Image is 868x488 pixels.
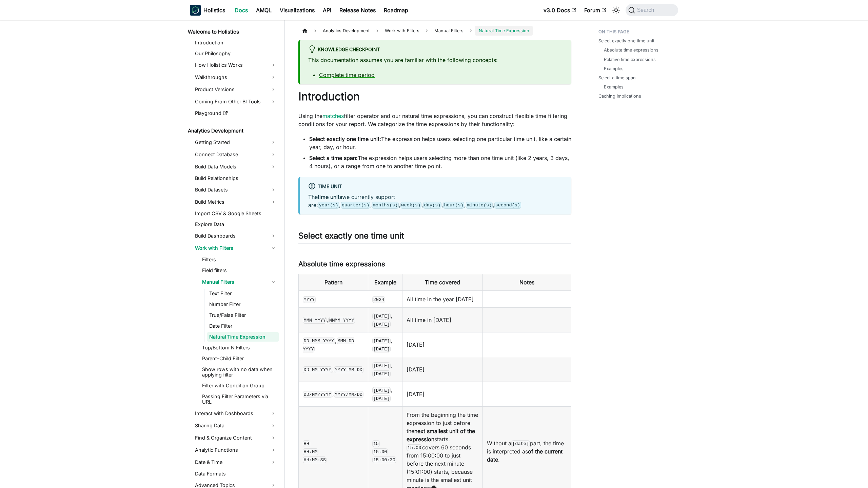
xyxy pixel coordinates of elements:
[407,428,475,443] strong: next smallest unit of the expression
[308,182,563,191] div: Time unit
[298,26,571,36] nav: Breadcrumbs
[335,5,380,16] a: Release Notes
[303,366,332,373] code: DD-MM-YYYY
[443,202,464,208] code: hour(s)
[193,408,279,419] a: Interact with Dashboards
[604,84,624,90] a: Examples
[309,154,571,170] li: The expression helps users selecting more than one time unit (like 2 years, 3 days, 4 hours), or ...
[483,274,571,291] th: Notes
[303,448,318,455] code: HH :MM
[299,332,368,357] td: ,
[322,113,344,119] a: matches
[402,382,483,406] td: [DATE]
[193,457,279,468] a: Date & Time
[466,202,493,208] code: minute(s)
[309,135,571,151] li: The expression helps users selecting one particular time unit, like a certain year, day, or hour.
[604,56,656,63] a: Relative time expressions
[604,47,658,53] a: Absolute time expressions
[276,5,319,16] a: Visualizations
[303,317,327,324] code: MMM YYYY
[341,202,370,208] code: quarter(s)
[487,448,563,463] strong: of the current date
[368,274,402,291] th: Example
[598,38,654,44] a: Select exactly one time unit
[303,338,354,352] code: MMM DD YYYY
[372,456,396,463] code: 15:00:30
[372,440,380,447] code: 15
[193,197,279,207] a: Build Metrics
[604,65,624,72] a: Examples
[308,45,563,54] div: Knowledge Checkpoint
[193,184,279,195] a: Build Datasets
[186,126,279,136] a: Analytics Development
[372,296,385,303] code: 2024
[207,321,279,331] a: Date Filter
[380,5,412,16] a: Roadmap
[200,392,279,407] a: Passing Filter Parameters via URL
[368,357,402,382] td: ,
[402,274,483,291] th: Time covered
[303,338,335,344] code: DD MMM YYYY
[200,277,279,287] a: Manual Filters
[372,448,388,455] code: 15:00
[402,291,483,308] td: All time in the year [DATE]
[318,202,339,208] code: year(s)
[372,338,391,344] code: [DATE]
[309,155,358,161] strong: Select a time span:
[186,27,279,37] a: Welcome to Holistics
[299,307,368,332] td: ,
[511,440,530,447] code: [date]
[372,202,399,208] code: months(s)
[298,112,571,128] p: Using the filter operator and our natural time expressions, you can construct flexible time filte...
[635,7,658,13] span: Search
[298,90,571,103] h1: Introduction
[203,6,225,14] b: Holistics
[303,296,316,303] code: YYYY
[193,432,279,443] a: Find & Organize Content
[319,26,373,36] span: Analytics Development
[193,108,279,118] a: Playground
[423,202,441,208] code: day(s)
[207,332,279,342] a: Natural Time Expression
[319,5,335,16] a: API
[580,5,610,16] a: Forum
[190,5,225,16] a: HolisticsHolisticsHolistics
[193,209,279,218] a: Import CSV & Google Sheets
[372,313,391,320] code: [DATE]
[193,149,279,160] a: Connect Database
[193,243,279,253] a: Work with Filters
[431,26,467,36] span: Manual Filters
[381,26,423,36] span: Work with Filters
[400,202,421,208] code: week(s)
[303,456,327,463] code: HH:MM :SS
[193,60,279,70] a: How Holistics Works
[231,5,252,16] a: Docs
[611,5,622,16] button: Switch between dark and light mode (currently system mode)
[598,93,641,99] a: Caching implications
[183,20,285,488] nav: Docs sidebar
[402,307,483,332] td: All time in [DATE]
[299,357,368,382] td: ,
[319,72,375,78] a: Complete time period
[298,231,571,244] h2: Select exactly one time unit
[309,136,381,142] strong: Select exactly one time unit:
[193,220,279,229] a: Explore Data
[368,307,402,332] td: ,
[200,255,279,264] a: Filters
[372,321,391,328] code: [DATE]
[407,444,422,451] code: 15:00
[328,317,355,324] code: MMMM YYYY
[372,370,391,377] code: [DATE]
[372,395,391,402] code: [DATE]
[299,382,368,406] td: ,
[598,75,636,81] a: Select a time span
[368,382,402,406] td: ,
[193,445,279,455] a: Analytic Functions
[193,230,279,241] a: Build Dashboards
[298,26,311,36] a: Home page
[299,274,368,291] th: Pattern
[190,5,201,16] img: Holistics
[402,357,483,382] td: [DATE]
[308,193,563,209] p: The we currently support are: , , , , , , ,
[372,346,391,352] code: [DATE]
